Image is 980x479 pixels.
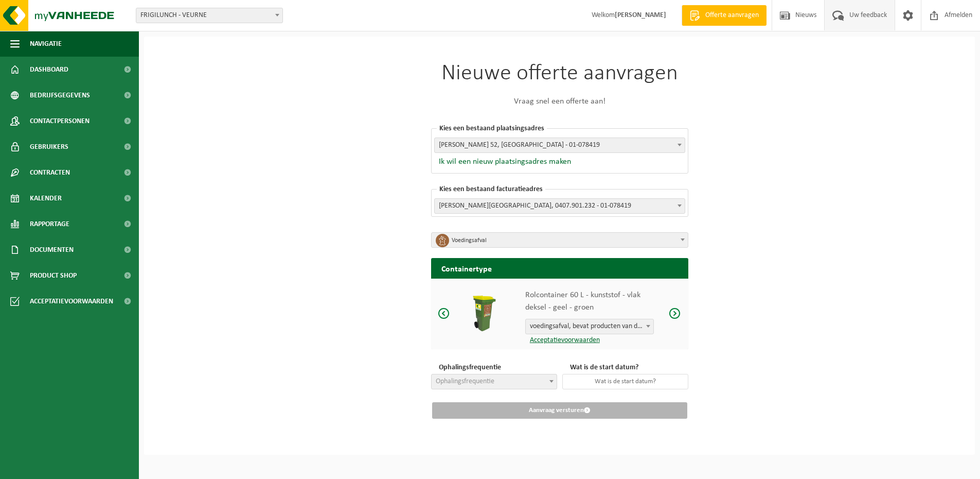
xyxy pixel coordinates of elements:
[30,31,62,57] span: Navigatie
[437,125,547,132] span: Kies een bestaand plaatsingsadres
[30,134,68,160] span: Gebruikers
[431,95,688,108] p: Vraag snel een offerte aan!
[562,374,688,389] input: Wat is de start datum?
[434,198,685,214] span: FRIGILUNCH, ALBERT I-LAAN 52, VEURNE, 0407.901.232 - 01-078419
[136,8,282,23] span: FRIGILUNCH - VEURNE
[432,402,687,419] button: Aanvraag versturen
[30,237,74,263] span: Documenten
[434,157,571,167] button: Ik wil een nieuw plaatsingsadres maken
[432,233,688,248] span: Voedingsafval
[431,62,688,85] h1: Nieuwe offerte aanvragen
[30,211,69,237] span: Rapportage
[136,8,283,23] span: FRIGILUNCH - VEURNE
[435,199,685,213] span: FRIGILUNCH, ALBERT I-LAAN 52, VEURNE, 0407.901.232 - 01-078419
[525,319,654,334] span: voedingsafval, bevat producten van dierlijke oorsprong, onverpakt, categorie 3
[437,185,545,193] span: Kies een bestaand facturatieadres
[434,138,685,153] span: FRIGILUNCH, ALBERT I-LAAN 52, VEURNE - 01-078419
[30,160,70,185] span: Contracten
[30,82,90,108] span: Bedrijfsgegevens
[615,11,666,19] strong: [PERSON_NAME]
[30,263,77,288] span: Product Shop
[525,289,654,314] p: Rolcontainer 60 L - kunststof - vlak deksel - geel - groen
[452,233,675,248] span: Voedingsafval
[436,362,557,373] p: Ophalingsfrequentie
[567,362,688,373] p: Wat is de start datum?
[30,108,90,134] span: Contactpersonen
[30,57,68,82] span: Dashboard
[30,185,62,211] span: Kalender
[682,5,767,26] a: Offerte aanvragen
[525,336,600,344] a: Acceptatievoorwaarden
[435,138,685,152] span: FRIGILUNCH, ALBERT I-LAAN 52, VEURNE - 01-078419
[30,288,113,314] span: Acceptatievoorwaarden
[436,378,494,385] span: Ophalingsfrequentie
[465,294,504,333] img: Rolcontainer 60 L - kunststof - vlak deksel - geel - groen
[526,319,653,334] span: voedingsafval, bevat producten van dierlijke oorsprong, onverpakt, categorie 3
[431,258,688,278] h2: Containertype
[431,232,688,248] span: Voedingsafval
[703,10,761,21] span: Offerte aanvragen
